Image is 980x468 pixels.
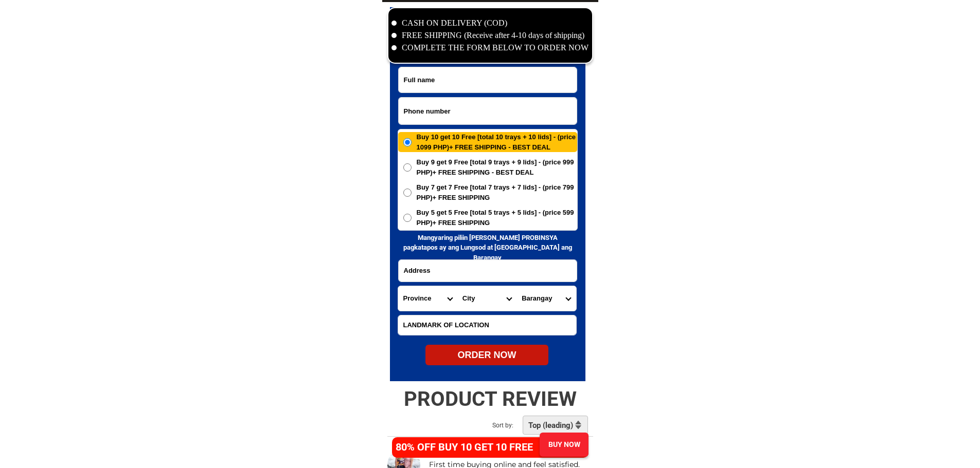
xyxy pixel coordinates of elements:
[492,421,539,430] h2: Sort by:
[396,439,544,455] h4: 80% OFF BUY 10 GET 10 FREE
[382,387,598,411] h2: PRODUCT REVIEW
[398,286,457,311] select: Select province
[391,42,589,54] li: COMPLETE THE FORM BELOW TO ORDER NOW
[403,214,412,222] input: Buy 5 get 5 Free [total 5 trays + 5 lids] - (price 599 PHP)+ FREE SHIPPING
[417,157,577,177] span: Buy 9 get 9 Free [total 9 trays + 9 lids] - (price 999 PHP)+ FREE SHIPPING - BEST DEAL
[399,260,577,282] input: Input address
[398,315,576,335] input: Input LANDMARKOFLOCATION
[516,286,576,311] select: Select commune
[399,67,577,92] input: Input full_name
[391,17,589,29] li: CASH ON DELIVERY (COD)
[403,138,412,146] input: Buy 10 get 10 Free [total 10 trays + 10 lids] - (price 1099 PHP)+ FREE SHIPPING - BEST DEAL
[528,421,576,430] h2: Top (leading)
[391,29,589,42] li: FREE SHIPPING (Receive after 4-10 days of shipping)
[417,182,577,202] span: Buy 7 get 7 Free [total 7 trays + 7 lids] - (price 799 PHP)+ FREE SHIPPING
[403,189,412,197] input: Buy 7 get 7 Free [total 7 trays + 7 lids] - (price 799 PHP)+ FREE SHIPPING
[403,163,412,172] input: Buy 9 get 9 Free [total 9 trays + 9 lids] - (price 999 PHP)+ FREE SHIPPING - BEST DEAL
[457,286,516,311] select: Select district
[425,348,548,362] div: ORDER NOW
[417,208,577,228] span: Buy 5 get 5 Free [total 5 trays + 5 lids] - (price 599 PHP)+ FREE SHIPPING
[417,132,577,152] span: Buy 10 get 10 Free [total 10 trays + 10 lids] - (price 1099 PHP)+ FREE SHIPPING - BEST DEAL
[539,439,588,450] div: BUY NOW
[399,98,577,124] input: Input phone_number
